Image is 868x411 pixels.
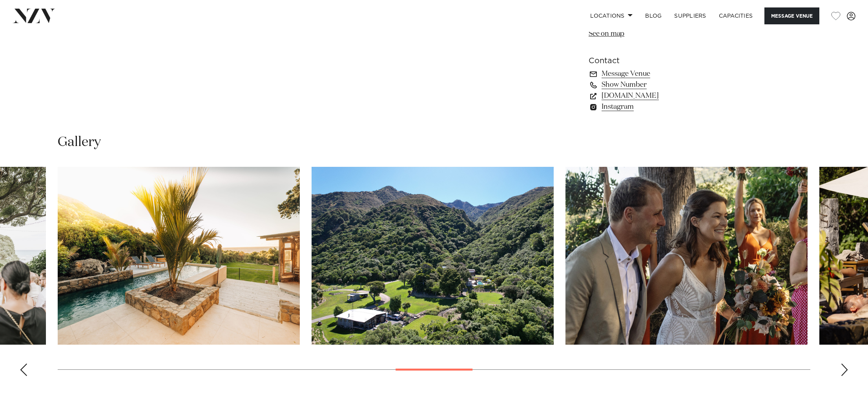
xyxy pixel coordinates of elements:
[589,79,717,90] a: Show Number
[58,133,101,151] h2: Gallery
[589,101,717,112] a: Instagram
[589,55,717,67] h6: Contact
[584,7,639,24] a: Locations
[565,167,808,345] swiper-slide: 16 / 29
[589,90,717,101] a: [DOMAIN_NAME]
[668,7,712,24] a: SUPPLIERS
[58,167,300,345] swiper-slide: 14 / 29
[639,7,668,24] a: BLOG
[13,9,55,23] img: nzv-logo.png
[764,7,819,24] button: Message Venue
[589,30,624,37] a: See on map
[312,167,554,345] swiper-slide: 15 / 29
[589,68,717,79] a: Message Venue
[713,7,759,24] a: Capacities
